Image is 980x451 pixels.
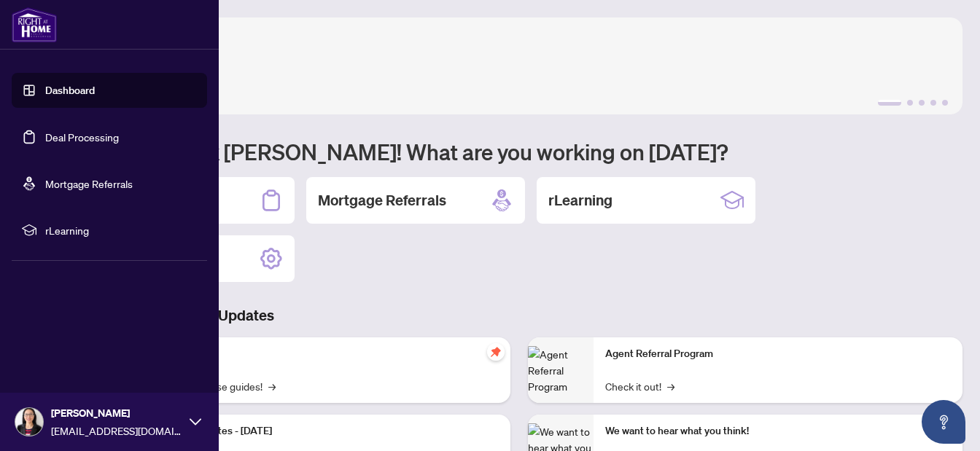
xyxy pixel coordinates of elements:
[45,130,119,144] a: Deal Processing
[153,346,499,362] p: Self-Help
[45,84,95,97] a: Dashboard
[605,423,951,439] p: We want to hear what you think!
[922,400,965,444] button: Open asap
[76,305,962,326] h3: Brokerage & Industry Updates
[76,17,962,114] img: Slide 0
[878,100,901,106] button: 1
[919,100,925,106] button: 3
[528,346,594,394] img: Agent Referral Program
[45,177,133,190] a: Mortgage Referrals
[942,100,948,106] button: 5
[76,138,962,165] h1: Welcome back [PERSON_NAME]! What are you working on [DATE]?
[51,405,182,421] span: [PERSON_NAME]
[605,346,951,362] p: Agent Referral Program
[268,378,276,394] span: →
[12,7,57,42] img: logo
[153,423,499,439] p: Platform Updates - [DATE]
[548,190,612,211] h2: rLearning
[487,343,505,361] span: pushpin
[907,100,913,106] button: 2
[318,190,446,211] h2: Mortgage Referrals
[51,423,182,439] span: [EMAIL_ADDRESS][DOMAIN_NAME]
[45,222,197,238] span: rLearning
[930,100,936,106] button: 4
[15,408,43,436] img: Profile Icon
[605,378,674,394] a: Check it out!→
[667,378,674,394] span: →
